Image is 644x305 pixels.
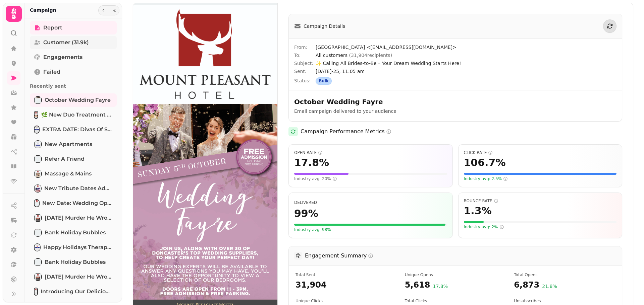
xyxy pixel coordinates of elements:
span: 31,904 [296,280,397,290]
span: Number of recipients who chose to unsubscribe after receiving this campaign. LOWER is better - th... [514,298,615,304]
img: Refer A Friend [35,156,41,162]
span: 17.8 % [294,157,329,169]
span: 17.8 % [433,283,448,290]
span: Industry avg: 2.5% [464,176,508,181]
span: Your delivery rate meets or exceeds the industry standard of 98%. Great list quality! [294,227,331,232]
span: Failed [43,68,60,76]
span: Subject: [294,60,316,67]
span: [DATE] Murder He Wrote [45,214,113,222]
div: Visual representation of your delivery rate (99%). The fuller the bar, the better. [294,224,447,226]
a: EXTRA DATE: Divas Of Soul and MotownEXTRA DATE: Divas Of Soul and Motown [30,123,117,136]
span: ✨ Calling All Brides-to-Be – Your Dream Wedding Starts Here! [316,60,616,67]
img: Bank Holiday Bubbles [35,259,41,265]
span: Number of unique recipients who clicked a link in the email at least once [296,298,397,304]
span: Industry avg: 20% [294,176,337,181]
span: Bank Holiday Bubbles [45,229,106,237]
span: Bounce Rate [464,198,617,204]
span: ( 31,904 recipients) [349,53,392,58]
span: Percentage of emails that were successfully delivered to recipients' inboxes. Higher is better. [294,200,317,205]
a: Bank Holiday BubblesBank Holiday Bubbles [30,226,117,239]
span: EXTRA DATE: Divas Of Soul and Motown [42,126,113,134]
span: 106.7 % [464,157,506,169]
span: Report [43,24,62,32]
img: Happy Holidays Therapie Offer [35,244,40,251]
span: 99 % [294,208,318,220]
a: Happy Holidays Therapie OfferHappy Holidays Therapie Offer [30,241,117,254]
img: Bank Holiday Bubbles [35,229,41,236]
span: Industry avg: 2% [464,224,504,230]
div: Bulk [316,77,332,85]
a: Failed [30,65,117,79]
img: New Apartments [35,141,41,148]
p: Email campaign delivered to your audience [294,108,466,115]
img: 🌿 New Duo Treatment Room Experience – Relax Together [35,111,38,118]
img: New Tribute Dates Added [35,185,41,192]
a: New Date: Wedding Open Day Sunday 22nd JuneNew Date: Wedding Open Day [DATE] [30,197,117,210]
span: New Tribute Dates Added [44,184,113,193]
span: October Wedding Fayre [45,96,111,104]
h3: Engagement Summary [305,252,373,260]
a: Massage & MainsMassage & Mains [30,167,117,180]
a: Bank Holiday BubblesBank Holiday Bubbles [30,255,117,269]
img: October Wedding Fayre [35,97,41,103]
a: Customer (31.9k) [30,36,117,49]
span: [GEOGRAPHIC_DATA] <[EMAIL_ADDRESS][DOMAIN_NAME]> [316,44,616,51]
span: All customers [316,53,392,58]
span: 21.8 % [542,283,557,290]
span: 🌿 New Duo Treatment Room Experience – Relax Together [41,111,113,119]
span: Campaign Details [304,23,345,29]
span: Total number of emails attempted to be sent in this campaign [296,272,397,278]
span: 6,873 [514,280,539,290]
img: Massage & Mains [35,170,41,177]
span: New Date: Wedding Open Day [DATE] [42,199,113,207]
a: Report [30,21,117,34]
a: 21st June Murder He Wrote[DATE] Murder He Wrote [30,270,117,284]
span: Sent: [294,68,316,75]
span: Bank Holiday Bubbles [45,258,106,266]
img: New Date: Wedding Open Day Sunday 22nd June [35,200,39,207]
a: 21st June Murder He Wrote[DATE] Murder He Wrote [30,211,117,225]
span: Engagements [43,53,83,61]
a: New ApartmentsNew Apartments [30,138,117,151]
span: Total number of link clicks (includes multiple clicks by the same recipient) [405,298,506,304]
span: 1.3 % [464,205,492,217]
span: 5,618 [405,280,430,290]
span: To: [294,52,316,59]
span: Total number of times emails were opened (includes multiple opens by the same recipient) [514,272,615,278]
span: Introducing Our Delicious New Menu – Come Taste What’s Fresh! [41,288,113,296]
p: Recently sent [30,80,117,92]
a: New Tribute Dates AddedNew Tribute Dates Added [30,182,117,195]
h2: Campaign Performance Metrics [301,128,391,136]
span: Happy Holidays Therapie Offer [43,243,113,251]
span: Open Rate [294,150,447,155]
span: Status: [294,77,316,85]
span: Click Rate [464,150,617,155]
a: Refer A FriendRefer A Friend [30,152,117,166]
div: Visual representation of your open rate (17.8%) compared to a scale of 50%. The fuller the bar, t... [294,173,447,175]
a: Engagements [30,51,117,64]
img: EXTRA DATE: Divas Of Soul and Motown [35,126,39,133]
span: From: [294,44,316,51]
a: 🌿 New Duo Treatment Room Experience – Relax Together🌿 New Duo Treatment Room Experience – Relax T... [30,108,117,122]
div: Visual representation of your bounce rate (1.3%). For bounce rate, LOWER is better. The bar is gr... [464,221,617,223]
span: [DATE]-25, 11:05 am [316,68,616,75]
span: Customer (31.9k) [43,39,89,47]
a: Introducing Our Delicious New Menu – Come Taste What’s Fresh!Introducing Our Delicious New Menu –... [30,285,117,298]
span: New Apartments [45,140,92,148]
img: 21st June Murder He Wrote [35,274,41,280]
div: Visual representation of your click rate (106.7%) compared to a scale of 20%. The fuller the bar,... [464,173,617,175]
a: October Wedding FayreOctober Wedding Fayre [30,93,117,107]
h2: October Wedding Fayre [294,97,423,106]
img: Introducing Our Delicious New Menu – Come Taste What’s Fresh! [35,288,37,295]
span: Number of unique recipients who opened the email at least once [405,272,506,278]
span: [DATE] Murder He Wrote [45,273,113,281]
span: Massage & Mains [45,170,92,178]
img: 21st June Murder He Wrote [35,215,41,221]
span: Refer A Friend [45,155,85,163]
h2: Campaign [30,7,56,13]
